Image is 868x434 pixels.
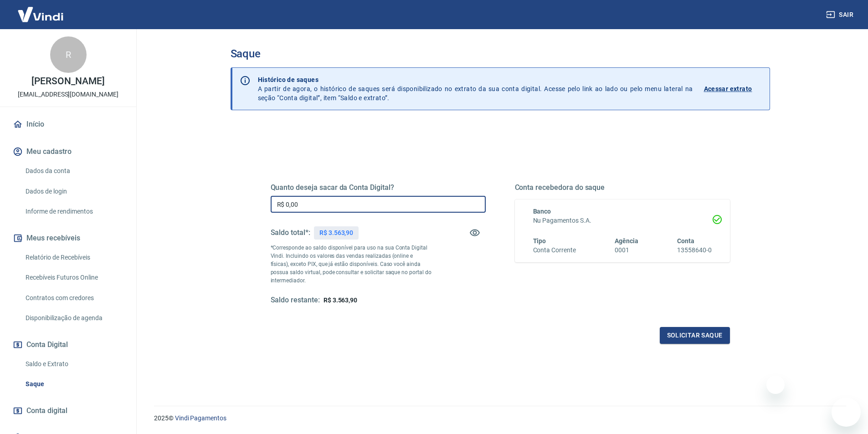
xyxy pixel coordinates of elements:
[22,289,125,307] a: Contratos com credores
[677,237,694,245] span: Conta
[615,237,638,245] span: Agência
[231,47,770,60] h3: Saque
[271,228,310,237] h5: Saldo total*:
[22,182,125,201] a: Dados de login
[766,376,785,394] iframe: Fechar mensagem
[22,355,125,373] a: Saldo e Extrato
[22,375,125,393] a: Saque
[704,75,762,102] a: Acessar extrato
[31,77,104,86] p: [PERSON_NAME]
[677,245,712,255] h6: 13558640-0
[26,404,67,417] span: Conta digital
[319,228,353,238] p: R$ 3.563,90
[660,327,730,344] button: Solicitar saque
[50,36,87,73] div: R
[533,216,712,225] h6: Nu Pagamentos S.A.
[832,398,861,427] iframe: Botão para abrir a janela de mensagens
[258,75,693,102] p: A partir de agora, o histórico de saques será disponibilizado no extrato da sua conta digital. Ac...
[11,228,125,248] button: Meus recebíveis
[11,0,70,28] img: Vindi
[22,162,125,180] a: Dados da conta
[22,248,125,267] a: Relatório de Recebíveis
[22,202,125,221] a: Informe de rendimentos
[175,414,226,422] a: Vindi Pagamentos
[22,309,125,327] a: Disponibilização de agenda
[11,114,125,134] a: Início
[11,401,125,421] a: Conta digital
[533,237,546,245] span: Tipo
[271,244,432,285] p: *Corresponde ao saldo disponível para uso na sua Conta Digital Vindi. Incluindo os valores das ve...
[533,245,576,255] h6: Conta Corrente
[154,414,846,423] p: 2025 ©
[18,90,118,99] p: [EMAIL_ADDRESS][DOMAIN_NAME]
[271,183,486,192] h5: Quanto deseja sacar da Conta Digital?
[515,183,730,192] h5: Conta recebedora do saque
[258,75,693,84] p: Histórico de saques
[824,6,857,23] button: Sair
[704,84,752,93] p: Acessar extrato
[615,245,638,255] h6: 0001
[324,296,357,304] span: R$ 3.563,90
[22,268,125,287] a: Recebíveis Futuros Online
[533,208,551,215] span: Banco
[271,296,320,305] h5: Saldo restante:
[11,142,125,162] button: Meu cadastro
[11,335,125,355] button: Conta Digital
